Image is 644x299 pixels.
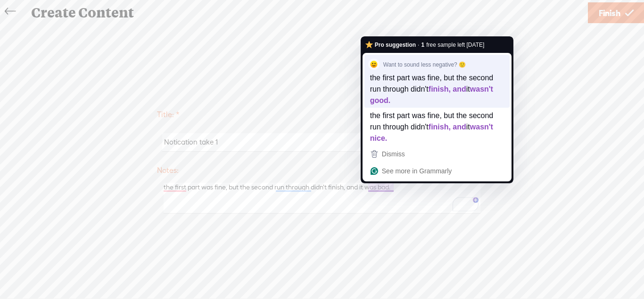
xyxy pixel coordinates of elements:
[25,0,588,25] div: Create Content
[164,183,480,214] textarea: To enrich screen reader interactions, please activate Accessibility in Grammarly extension settings
[157,161,487,180] label: Notes:
[157,105,487,125] label: Title: *
[599,1,620,25] span: Finish
[162,133,485,152] input: Give a title to your content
